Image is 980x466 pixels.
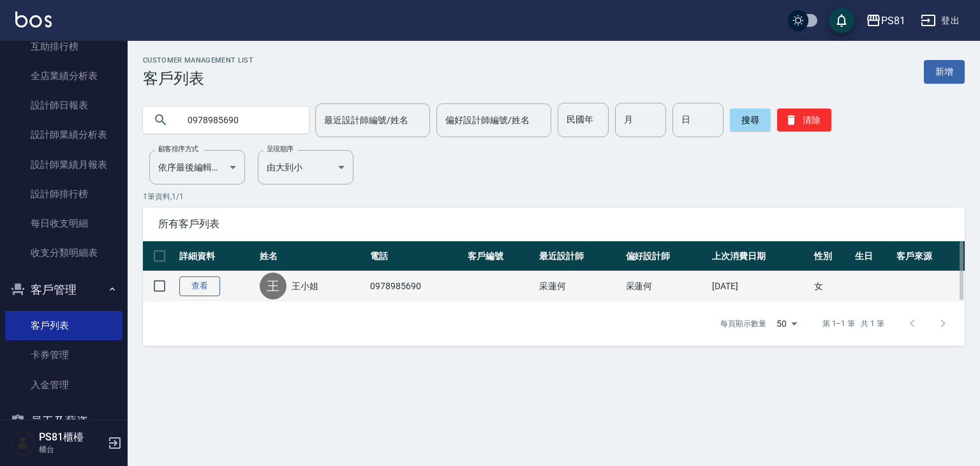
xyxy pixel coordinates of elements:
[464,241,536,271] th: 客戶編號
[367,241,464,271] th: 電話
[5,405,122,438] button: 員工及薪資
[149,150,245,184] div: 依序最後編輯時間
[179,276,220,296] a: 查看
[916,9,965,33] button: 登出
[709,241,811,271] th: 上次消費日期
[777,109,831,132] button: 清除
[15,11,52,27] img: Logo
[5,179,122,209] a: 設計師排行榜
[730,109,771,132] button: 搜尋
[623,271,709,301] td: 采蓮何
[5,209,122,238] a: 每日收支明細
[5,91,122,120] a: 設計師日報表
[5,340,122,370] a: 卡券管理
[143,70,253,87] h3: 客戶列表
[39,431,104,444] h5: PS81櫃檯
[367,271,464,301] td: 0978985690
[39,444,104,455] p: 櫃台
[924,60,965,84] a: 新增
[852,241,893,271] th: 生日
[5,370,122,400] a: 入金管理
[5,61,122,91] a: 全店業績分析表
[5,311,122,340] a: 客戶列表
[143,56,253,64] h2: Customer Management List
[158,218,949,230] span: 所有客戶列表
[822,318,884,329] p: 第 1–1 筆 共 1 筆
[10,430,36,456] img: Person
[267,144,293,154] label: 呈現順序
[771,306,802,341] div: 50
[811,241,852,271] th: 性別
[260,273,286,299] div: 王
[5,273,122,306] button: 客戶管理
[536,271,623,301] td: 采蓮何
[536,241,623,271] th: 最近設計師
[720,318,766,329] p: 每頁顯示數量
[5,150,122,179] a: 設計師業績月報表
[179,103,299,137] input: 搜尋關鍵字
[143,191,965,202] p: 1 筆資料, 1 / 1
[881,13,905,29] div: PS81
[258,150,353,184] div: 由大到小
[256,241,367,271] th: 姓名
[5,120,122,149] a: 設計師業績分析表
[5,238,122,267] a: 收支分類明細表
[709,271,811,301] td: [DATE]
[292,280,318,292] a: 王小姐
[811,271,852,301] td: 女
[829,8,854,33] button: save
[158,144,198,154] label: 顧客排序方式
[5,32,122,61] a: 互助排行榜
[623,241,709,271] th: 偏好設計師
[861,8,910,34] button: PS81
[176,241,256,271] th: 詳細資料
[893,241,965,271] th: 客戶來源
